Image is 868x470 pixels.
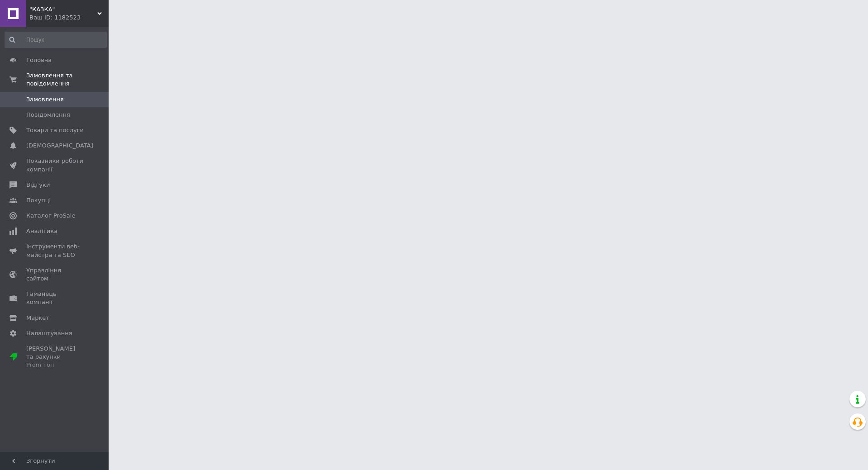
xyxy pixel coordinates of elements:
[26,212,75,220] span: Каталог ProSale
[26,345,84,370] span: [PERSON_NAME] та рахунки
[29,14,109,22] div: Ваш ID: 1182523
[26,157,84,173] span: Показники роботи компанії
[26,227,57,235] span: Аналітика
[26,361,84,369] div: Prom топ
[26,56,52,64] span: Головна
[26,266,84,283] span: Управління сайтом
[29,5,97,14] span: "КАЗКА"
[26,181,50,189] span: Відгуки
[26,95,64,104] span: Замовлення
[26,290,84,306] span: Гаманець компанії
[26,242,84,259] span: Інструменти веб-майстра та SEO
[26,142,93,150] span: [DEMOGRAPHIC_DATA]
[26,71,109,88] span: Замовлення та повідомлення
[26,196,51,204] span: Покупці
[26,314,49,322] span: Маркет
[26,111,70,119] span: Повідомлення
[5,32,107,48] input: Пошук
[26,329,72,337] span: Налаштування
[26,126,84,134] span: Товари та послуги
